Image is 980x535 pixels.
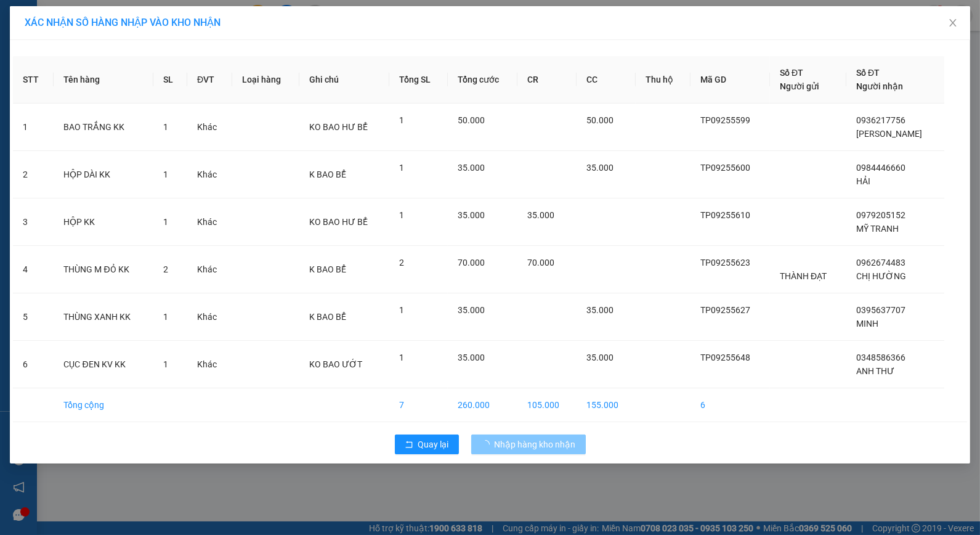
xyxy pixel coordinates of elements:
[309,312,346,322] span: K BAO BỂ
[399,305,404,315] span: 1
[448,388,517,422] td: 260.000
[586,163,614,173] span: 35.000
[577,56,636,104] th: CC
[187,151,232,198] td: Khác
[577,388,636,422] td: 155.000
[458,115,485,125] span: 50.000
[458,163,485,173] span: 35.000
[309,122,368,132] span: KO BAO HƯ BỂ
[13,198,54,246] td: 3
[13,151,54,198] td: 2
[856,163,905,173] span: 0984446660
[34,53,119,65] span: VP Trà Vinh (Hàng)
[856,210,905,220] span: 0979205152
[471,435,586,454] button: Nhập hàng kho nhận
[13,56,54,104] th: STT
[780,271,827,281] span: THÀNH ĐẠT
[5,24,115,47] span: VP [PERSON_NAME] ([GEOGRAPHIC_DATA]) -
[54,104,153,151] td: BAO TRẮNG KK
[780,81,819,91] span: Người gửi
[517,388,577,422] td: 105.000
[481,440,495,449] span: loading
[54,56,153,104] th: Tên hàng
[5,53,180,65] p: NHẬN:
[5,80,99,92] span: GIAO:
[586,353,614,362] span: 35.000
[636,56,690,104] th: Thu hộ
[856,305,905,315] span: 0395637707
[163,122,168,132] span: 1
[13,104,54,151] td: 1
[690,388,770,422] td: 6
[13,246,54,293] td: 4
[856,366,894,376] span: ANH THƯ
[309,217,368,227] span: KO BAO HƯ BỂ
[389,56,448,104] th: Tổng SL
[13,341,54,388] td: 6
[948,18,958,28] span: close
[586,115,614,125] span: 50.000
[856,115,905,125] span: 0936217756
[13,293,54,341] td: 5
[856,68,880,78] span: Số ĐT
[495,438,576,451] span: Nhập hàng kho nhận
[856,224,899,234] span: MỸ TRANH
[187,341,232,388] td: Khác
[586,305,614,315] span: 35.000
[66,67,99,78] span: THẮNG
[527,210,554,220] span: 35.000
[309,359,362,369] span: KO BAO ƯỚT
[399,210,404,220] span: 1
[25,17,221,28] span: XÁC NHẬN SỐ HÀNG NHẬP VÀO KHO NHẬN
[399,115,404,125] span: 1
[309,169,346,179] span: K BAO BỂ
[527,258,554,267] span: 70.000
[458,353,485,362] span: 35.000
[856,81,903,91] span: Người nhận
[54,198,153,246] td: HỘP KK
[187,198,232,246] td: Khác
[163,359,168,369] span: 1
[54,388,153,422] td: Tổng cộng
[54,151,153,198] td: HỘP DÀI KK
[780,68,803,78] span: Số ĐT
[187,104,232,151] td: Khác
[163,169,168,179] span: 1
[395,435,459,454] button: rollbackQuay lại
[458,305,485,315] span: 35.000
[399,353,404,362] span: 1
[309,264,346,274] span: K BAO BỂ
[153,56,187,104] th: SL
[232,56,299,104] th: Loại hàng
[700,115,750,125] span: TP09255599
[41,7,143,18] strong: BIÊN NHẬN GỬI HÀNG
[163,264,168,274] span: 2
[517,56,577,104] th: CR
[700,163,750,173] span: TP09255600
[54,246,153,293] td: THÙNG M ĐỎ KK
[856,353,905,362] span: 0348586366
[187,56,232,104] th: ĐVT
[690,56,770,104] th: Mã GD
[54,293,153,341] td: THÙNG XANH KK
[458,258,485,267] span: 70.000
[700,305,750,315] span: TP09255627
[187,246,232,293] td: Khác
[54,341,153,388] td: CỤC ĐEN KV KK
[700,258,750,267] span: TP09255623
[448,56,517,104] th: Tổng cước
[389,388,448,422] td: 7
[856,271,906,281] span: CHỊ HƯỜNG
[458,210,485,220] span: 35.000
[399,163,404,173] span: 1
[700,210,750,220] span: TP09255610
[32,80,99,92] span: KO BAO HƯ BỂ
[405,440,413,450] span: rollback
[936,6,970,41] button: Close
[187,293,232,341] td: Khác
[856,258,905,267] span: 0962674483
[856,319,878,329] span: MINH
[163,312,168,322] span: 1
[418,438,449,451] span: Quay lại
[163,217,168,227] span: 1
